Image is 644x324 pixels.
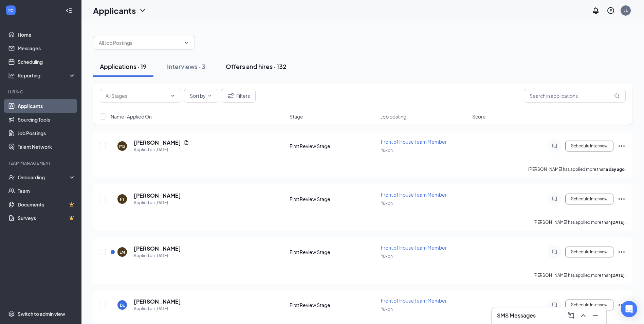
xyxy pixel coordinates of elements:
[134,199,181,206] div: Applied on [DATE]
[18,28,76,41] a: Home
[18,126,76,140] a: Job Postings
[7,7,14,14] svg: WorkstreamLogo
[8,310,15,317] svg: Settings
[381,192,447,198] span: Front of House Team Member
[18,310,65,317] div: Switch to admin view
[226,62,287,71] div: Offers and hires · 132
[565,194,613,204] button: Schedule Interview
[550,302,558,308] svg: ActiveChat
[533,272,626,278] p: [PERSON_NAME] has applied more than .
[227,92,235,100] svg: Filter
[381,139,447,145] span: Front of House Team Member
[134,252,181,259] div: Applied on [DATE]
[120,196,125,202] div: PT
[99,39,181,47] input: All Job Postings
[566,310,576,321] button: ComposeMessage
[221,89,256,103] button: Filter Filters
[134,192,181,199] h5: [PERSON_NAME]
[100,62,147,71] div: Applications · 19
[381,298,447,304] span: Front of House Team Member
[184,89,218,103] button: Sort byChevronDown
[472,113,486,120] span: Score
[614,93,620,98] svg: MagnifyingGlass
[139,6,147,15] svg: ChevronDown
[120,302,125,308] div: BL
[134,146,189,153] div: Applied on [DATE]
[611,273,625,278] b: [DATE]
[167,62,205,71] div: Interviews · 3
[134,298,181,305] h5: [PERSON_NAME]
[524,89,626,103] input: Search in applications
[134,305,181,312] div: Applied on [DATE]
[18,55,76,69] a: Scheduling
[290,249,377,255] div: First Review Stage
[119,249,125,255] div: LM
[550,143,558,149] svg: ActiveChat
[550,196,558,202] svg: ActiveChat
[111,113,152,120] span: Name · Applied On
[567,311,575,320] svg: ComposeMessage
[592,6,600,15] svg: Notifications
[579,311,587,320] svg: ChevronUp
[550,249,558,255] svg: ActiveChat
[18,72,76,79] div: Reporting
[533,219,626,225] p: [PERSON_NAME] has applied more than .
[565,141,613,151] button: Schedule Interview
[134,139,181,146] h5: [PERSON_NAME]
[66,7,72,14] svg: Collapse
[606,167,625,172] b: a day ago
[611,220,625,225] b: [DATE]
[290,113,303,120] span: Stage
[578,310,589,321] button: ChevronUp
[290,196,377,202] div: First Review Stage
[565,247,613,257] button: Schedule Interview
[381,113,406,120] span: Job posting
[618,301,626,309] svg: Ellipses
[18,140,76,154] a: Talent Network
[621,301,637,317] div: Open Intercom Messenger
[184,140,189,145] svg: Document
[134,245,181,252] h5: [PERSON_NAME]
[8,89,74,95] div: Hiring
[8,174,15,181] svg: UserCheck
[170,93,176,98] svg: ChevronDown
[618,142,626,150] svg: Ellipses
[184,40,189,46] svg: ChevronDown
[18,184,76,198] a: Team
[18,41,76,55] a: Messages
[381,245,447,251] span: Front of House Team Member
[18,198,76,211] a: DocumentsCrown
[8,160,74,166] div: Team Management
[290,143,377,149] div: First Review Stage
[8,72,15,79] svg: Analysis
[18,211,76,225] a: SurveysCrown
[590,310,601,321] button: Minimize
[18,113,76,126] a: Sourcing Tools
[591,311,600,320] svg: Minimize
[106,92,167,100] input: All Stages
[18,99,76,113] a: Applicants
[497,312,536,319] h3: SMS Messages
[207,93,213,98] svg: ChevronDown
[381,148,393,153] span: Yukon
[565,300,613,310] button: Schedule Interview
[381,254,393,259] span: Yukon
[618,248,626,256] svg: Ellipses
[618,195,626,203] svg: Ellipses
[290,302,377,308] div: First Review Stage
[607,6,615,15] svg: QuestionInfo
[18,174,70,181] div: Onboarding
[119,143,125,149] div: MS
[190,93,206,98] span: Sort by
[528,166,626,172] p: [PERSON_NAME] has applied more than .
[624,7,628,13] div: JL
[93,5,136,16] h1: Applicants
[381,307,393,312] span: Yukon
[381,201,393,206] span: Yukon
